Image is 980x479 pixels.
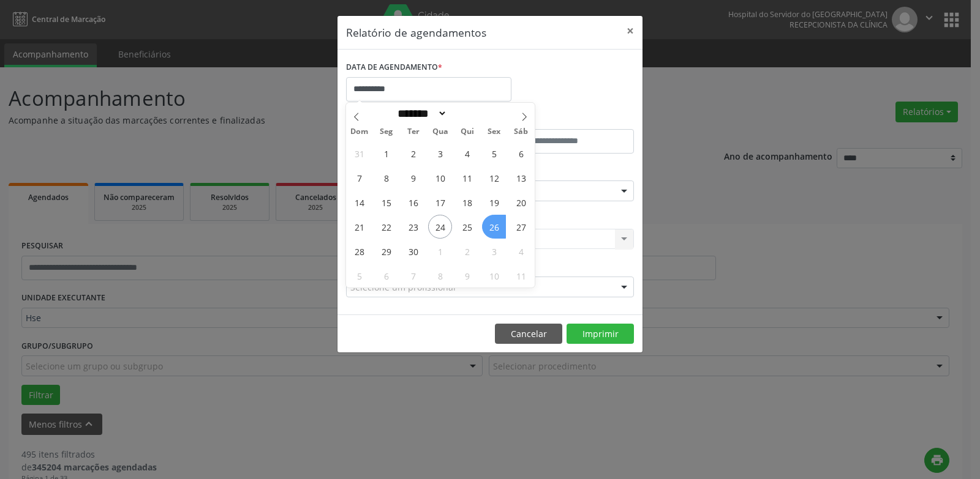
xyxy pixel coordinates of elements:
span: Setembro 22, 2025 [374,215,398,239]
select: Month [393,107,447,120]
span: Setembro 4, 2025 [455,141,479,165]
span: Setembro 9, 2025 [401,166,425,190]
span: Setembro 3, 2025 [428,141,452,165]
span: Setembro 17, 2025 [428,190,452,214]
span: Setembro 20, 2025 [509,190,533,214]
span: Selecione um profissional [350,281,456,294]
span: Qui [454,128,481,136]
span: Outubro 11, 2025 [509,264,533,288]
span: Outubro 10, 2025 [482,264,506,288]
span: Setembro 19, 2025 [482,190,506,214]
span: Outubro 5, 2025 [347,264,371,288]
span: Setembro 14, 2025 [347,190,371,214]
span: Setembro 18, 2025 [455,190,479,214]
span: Outubro 2, 2025 [455,239,479,263]
span: Dom [346,128,373,136]
span: Sáb [508,128,535,136]
span: Qua [427,128,454,136]
h5: Relatório de agendamentos [346,24,486,40]
span: Setembro 6, 2025 [509,141,533,165]
span: Setembro 8, 2025 [374,166,398,190]
span: Agosto 31, 2025 [347,141,371,165]
span: Outubro 7, 2025 [401,264,425,288]
span: Setembro 5, 2025 [482,141,506,165]
span: Setembro 1, 2025 [374,141,398,165]
span: Outubro 1, 2025 [428,239,452,263]
span: Setembro 10, 2025 [428,166,452,190]
span: Sex [481,128,508,136]
button: Imprimir [567,324,634,344]
span: Setembro 21, 2025 [347,215,371,239]
span: Ter [400,128,427,136]
span: Setembro 23, 2025 [401,215,425,239]
span: Setembro 16, 2025 [401,190,425,214]
span: Outubro 9, 2025 [455,264,479,288]
button: Cancelar [495,324,562,344]
button: Close [618,16,643,46]
span: Setembro 2, 2025 [401,141,425,165]
span: Setembro 12, 2025 [482,166,506,190]
span: Setembro 30, 2025 [401,239,425,263]
span: Outubro 4, 2025 [509,239,533,263]
span: Setembro 25, 2025 [455,215,479,239]
span: Setembro 24, 2025 [428,215,452,239]
span: Setembro 7, 2025 [347,166,371,190]
span: Setembro 27, 2025 [509,215,533,239]
label: DATA DE AGENDAMENTO [346,58,442,77]
span: Outubro 8, 2025 [428,264,452,288]
label: ATÉ [493,110,634,129]
span: Setembro 15, 2025 [374,190,398,214]
span: Setembro 29, 2025 [374,239,398,263]
span: Seg [373,128,400,136]
span: Setembro 11, 2025 [455,166,479,190]
span: Outubro 3, 2025 [482,239,506,263]
span: Setembro 26, 2025 [482,215,506,239]
span: Setembro 28, 2025 [347,239,371,263]
span: Setembro 13, 2025 [509,166,533,190]
span: Outubro 6, 2025 [374,264,398,288]
input: Year [447,107,488,120]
